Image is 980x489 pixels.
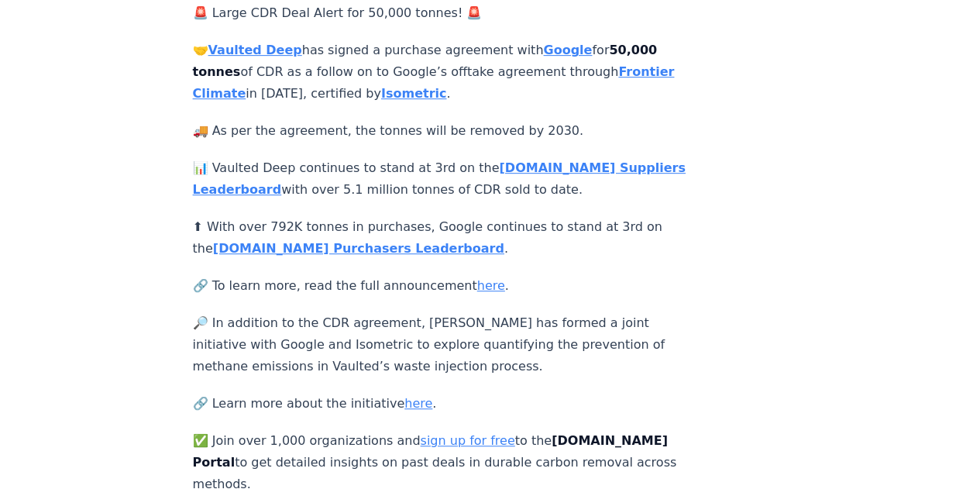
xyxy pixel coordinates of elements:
a: here [477,278,505,293]
p: 🔗 Learn more about the initiative . [193,393,706,415]
p: 🚨 Large CDR Deal Alert for 50,000 tonnes! 🚨 [193,2,706,24]
p: 🔎 In addition to the CDR agreement, [PERSON_NAME] has formed a joint initiative with Google and I... [193,312,706,377]
p: 🚚 As per the agreement, the tonnes will be removed by 2030. [193,120,706,142]
p: 📊 Vaulted Deep continues to stand at 3rd on the with over 5.1 million tonnes of CDR sold to date. [193,157,706,201]
a: sign up for free [420,433,514,448]
a: Vaulted Deep [208,43,302,57]
a: here [404,396,432,411]
a: [DOMAIN_NAME] Purchasers Leaderboard [213,241,504,256]
p: ⬆ With over 792K tonnes in purchases, Google continues to stand at 3rd on the . [193,216,706,260]
p: 🤝 has signed a purchase agreement with for of CDR as a follow on to Google’s offtake agreement th... [193,40,706,105]
a: Google [543,43,592,57]
p: 🔗 To learn more, read the full announcement . [193,275,706,297]
a: Isometric [381,86,447,101]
